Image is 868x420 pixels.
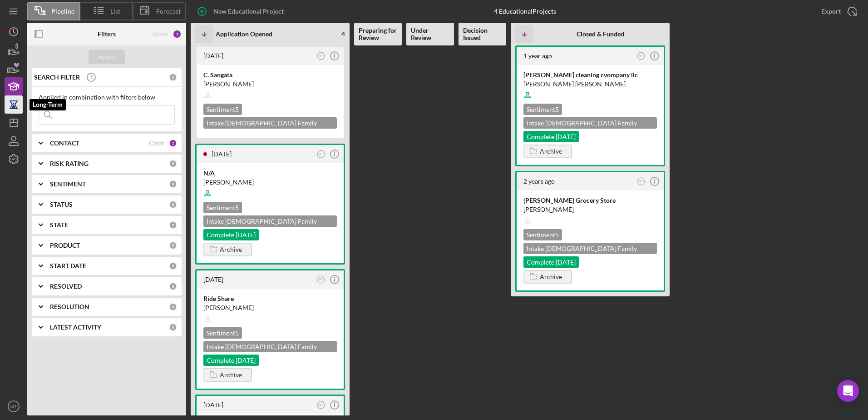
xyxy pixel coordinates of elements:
[203,52,223,60] time: 2025-03-24 21:14
[216,30,272,38] b: Application Opened
[203,294,337,303] div: Ride Share
[195,45,345,139] a: [DATE]MTC. Sangata[PERSON_NAME]Sentiment5Intake [DEMOGRAPHIC_DATA] Family Services [PERSON_NAME][...
[89,50,125,64] button: Apply
[523,196,657,205] div: [PERSON_NAME] Grocery Store
[523,145,572,158] button: Archive
[411,27,449,41] b: Under Review
[99,50,115,64] div: Apply
[169,180,177,188] div: 0
[212,150,232,158] time: 2025-03-24 14:30
[203,215,337,227] div: Intake [DEMOGRAPHIC_DATA] Family Services [PERSON_NAME][GEOGRAPHIC_DATA]
[359,27,397,41] b: Preparing for Review
[203,80,337,89] div: [PERSON_NAME]
[540,270,562,284] div: Archive
[50,160,89,167] b: RISK RATING
[203,355,259,366] div: Complete [DATE]
[191,2,293,20] button: New Educational Project
[51,8,74,15] span: Pipeline
[494,8,556,15] div: 4 Educational Projects
[169,200,177,209] div: 0
[203,229,259,240] div: Complete [DATE]
[169,160,177,168] div: 0
[169,73,177,81] div: 0
[149,140,164,147] div: Clear
[523,243,657,254] div: Intake [DEMOGRAPHIC_DATA] Family Services [PERSON_NAME][GEOGRAPHIC_DATA]
[203,202,242,213] div: Sentiment 5
[10,404,17,409] text: MT
[821,2,841,20] div: Export
[515,171,665,292] a: 2 years agoMT[PERSON_NAME] Grocery Store[PERSON_NAME]Sentiment5Intake [DEMOGRAPHIC_DATA] Family S...
[523,177,555,185] time: 2023-11-06 16:40
[220,368,242,382] div: Archive
[50,242,80,249] b: PRODUCT
[203,178,337,187] div: [PERSON_NAME]
[169,262,177,270] div: 0
[169,139,177,147] div: 1
[837,380,859,402] div: Open Intercom Messenger
[203,327,242,339] div: Sentiment 5
[523,80,657,89] div: [PERSON_NAME] [PERSON_NAME]
[523,256,579,268] div: Complete [DATE]
[577,30,624,38] b: Closed & Funded
[50,324,101,331] b: LATEST ACTIVITY
[319,403,323,406] text: MT
[50,283,82,290] b: RESOLVED
[812,2,863,20] button: Export
[203,341,337,352] div: Intake [DEMOGRAPHIC_DATA] Family Services [PERSON_NAME][GEOGRAPHIC_DATA]
[523,131,579,142] div: Complete [DATE]
[319,54,323,57] text: MT
[463,27,502,41] b: Decision Issued
[39,94,175,101] div: Applied in combination with filters below
[523,52,552,60] time: 2024-08-21 15:53
[195,144,345,265] a: [DATE]MTN/A[PERSON_NAME]Sentiment5Intake [DEMOGRAPHIC_DATA] Family Services [PERSON_NAME][GEOGRAP...
[523,229,562,240] div: Sentiment 5
[169,221,177,229] div: 0
[110,8,120,15] span: List
[203,104,242,115] div: Sentiment 5
[50,303,89,310] b: RESOLUTION
[315,148,327,160] button: MT
[341,30,345,38] span: 4
[639,54,643,57] text: MT
[515,45,665,166] a: 1 year agoMT[PERSON_NAME] cleaning cvompany llc[PERSON_NAME] [PERSON_NAME]Sentiment5Intake [DEMOG...
[50,201,73,208] b: STATUS
[220,243,242,256] div: Archive
[203,401,223,409] time: 2025-03-07 16:32
[34,74,80,81] b: SEARCH FILTER
[203,117,337,129] div: Intake [DEMOGRAPHIC_DATA] Family Services [PERSON_NAME][GEOGRAPHIC_DATA]
[156,8,181,15] span: Forecast
[50,221,68,229] b: STATE
[203,303,337,312] div: [PERSON_NAME]
[635,175,647,188] button: MT
[169,303,177,311] div: 0
[319,152,323,155] text: MT
[169,282,177,290] div: 0
[523,205,657,214] div: [PERSON_NAME]
[213,2,284,20] div: New Educational Project
[169,241,177,250] div: 0
[203,368,252,382] button: Archive
[319,278,323,281] text: MT
[173,30,182,39] div: 1
[195,269,345,390] a: [DATE]MTRide Share[PERSON_NAME]Sentiment5Intake [DEMOGRAPHIC_DATA] Family Services [PERSON_NAME][...
[523,104,562,115] div: Sentiment 5
[540,145,562,158] div: Archive
[153,30,168,38] div: Reset
[98,30,116,38] b: Filters
[50,140,79,147] b: CONTACT
[5,397,23,415] button: MT
[169,323,177,331] div: 0
[50,180,86,188] b: SENTIMENT
[203,243,252,256] button: Archive
[523,70,657,80] div: [PERSON_NAME] cleaning cvompany llc
[315,274,327,286] button: MT
[523,117,657,129] div: Intake [DEMOGRAPHIC_DATA] Family Services [PERSON_NAME][GEOGRAPHIC_DATA]
[203,70,337,80] div: C. Sangata
[639,180,643,183] text: MT
[315,399,327,411] button: MT
[635,50,647,62] button: MT
[523,270,572,284] button: Archive
[203,169,337,178] div: N/A
[50,262,86,270] b: START DATE
[203,275,223,283] time: 2025-03-20 17:08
